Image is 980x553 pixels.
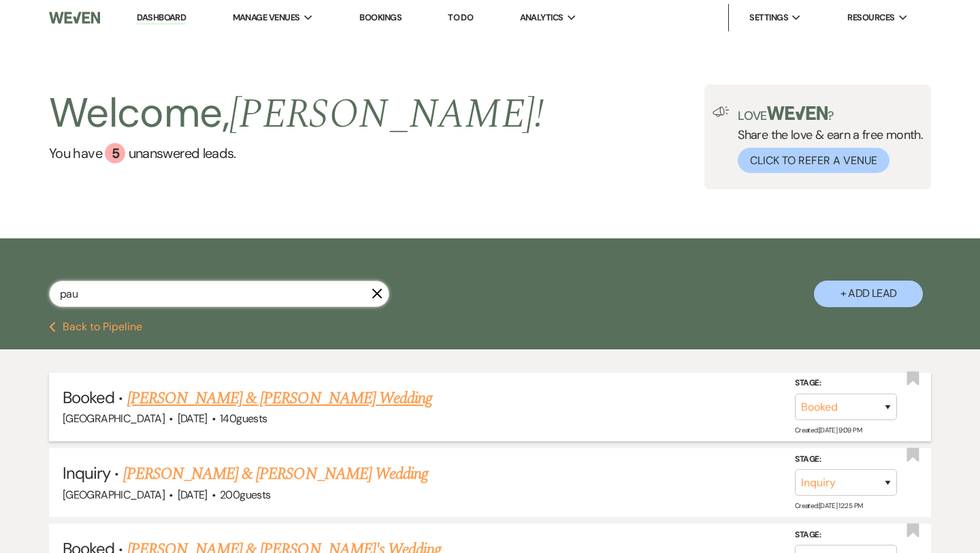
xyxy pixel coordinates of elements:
span: [GEOGRAPHIC_DATA] [63,488,165,502]
span: Created: [DATE] 12:25 PM [795,501,862,510]
img: Weven Logo [49,3,100,32]
label: Stage: [795,376,897,391]
div: Share the love & earn a free month. [730,106,923,173]
p: Love ? [738,106,923,122]
a: [PERSON_NAME] & [PERSON_NAME] Wedding [123,462,428,486]
span: Manage Venues [233,11,300,25]
span: Resources [847,11,894,25]
label: Stage: [795,452,897,467]
span: [DATE] [178,488,208,502]
a: To Do [448,12,473,23]
img: weven-logo-green.svg [767,106,828,120]
a: [PERSON_NAME] & [PERSON_NAME] Wedding [127,386,432,411]
button: Click to Refer a Venue [738,148,889,173]
a: You have 5 unanswered leads. [49,143,544,163]
input: Search by name, event date, email address or phone number [49,281,389,307]
a: Bookings [359,12,402,23]
button: + Add Lead [814,281,923,307]
span: [DATE] [178,411,208,426]
img: loud-speaker-illustration.svg [713,106,730,117]
a: Dashboard [137,12,186,25]
button: Back to Pipeline [49,321,142,332]
span: Created: [DATE] 9:09 PM [795,426,862,434]
h2: Welcome, [49,84,544,143]
span: 200 guests [220,488,270,502]
span: Inquiry [63,462,110,484]
span: Settings [749,11,788,25]
label: Stage: [795,528,897,543]
span: [GEOGRAPHIC_DATA] [63,411,165,426]
span: 140 guests [220,411,267,426]
span: Analytics [520,11,563,25]
span: [PERSON_NAME] ! [229,83,544,146]
div: 5 [105,143,125,163]
span: Booked [63,387,114,408]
